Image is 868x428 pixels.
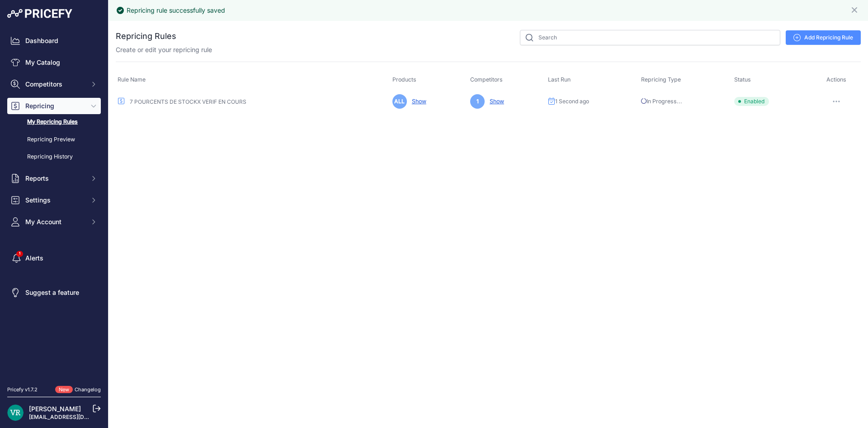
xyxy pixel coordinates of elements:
[7,284,101,301] a: Suggest a feature
[116,30,176,43] h2: Repricing Rules
[25,80,85,89] span: Competitors
[25,196,85,205] span: Settings
[408,98,426,105] a: Show
[555,98,589,105] span: 1 Second ago
[392,76,416,83] span: Products
[520,30,780,45] input: Search
[7,9,72,18] img: Pricefy Logo
[7,132,101,148] a: Repricing Preview
[55,386,73,394] span: New
[850,4,861,14] button: Close
[25,101,85,111] span: Repricing
[25,174,85,183] span: Reports
[7,250,101,266] a: Alerts
[470,94,485,109] span: 1
[7,192,101,208] button: Settings
[7,54,101,71] a: My Catalog
[826,76,846,83] span: Actions
[470,76,503,83] span: Competitors
[7,76,101,92] button: Competitors
[7,33,101,49] a: Dashboard
[486,98,504,105] a: Show
[734,97,769,106] span: Enabled
[7,33,101,375] nav: Sidebar
[29,414,123,420] a: [EMAIL_ADDRESS][DOMAIN_NAME]
[7,386,38,394] div: Pricefy v1.7.2
[786,30,861,45] a: Add Repricing Rule
[127,6,225,15] div: Repricing rule successfully saved
[25,217,85,226] span: My Account
[118,76,146,83] span: Rule Name
[7,170,101,187] button: Reports
[116,45,212,54] p: Create or edit your repricing rule
[548,76,571,83] span: Last Run
[734,76,751,83] span: Status
[7,214,101,230] button: My Account
[392,94,407,109] span: ALL
[7,98,101,114] button: Repricing
[641,98,682,105] span: In Progress...
[130,98,246,105] a: 7 POURCENTS DE STOCKX VERIF EN COURS
[75,386,101,393] a: Changelog
[7,149,101,165] a: Repricing History
[29,405,81,413] a: [PERSON_NAME]
[7,114,101,130] a: My Repricing Rules
[641,76,681,83] span: Repricing Type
